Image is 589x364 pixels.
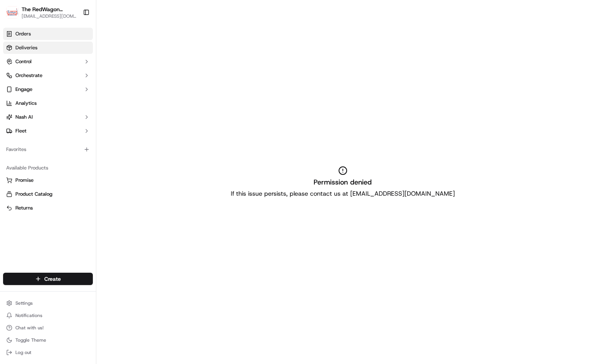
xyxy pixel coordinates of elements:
span: [DATE] [68,140,84,146]
div: Favorites [3,143,93,156]
span: [PERSON_NAME] [24,140,62,146]
span: Returns [15,205,33,211]
div: Start new chat [35,74,126,81]
button: Settings [3,298,93,309]
button: The RedWagon DeliversThe RedWagon Delivers[EMAIL_ADDRESS][DOMAIN_NAME] [3,3,80,22]
a: Promise [6,177,90,184]
span: Log out [15,349,31,356]
span: Analytics [15,100,37,107]
div: Past conversations [8,100,52,106]
span: Product Catalog [15,191,52,198]
button: Returns [3,202,93,214]
img: Angelique Valdez [8,133,20,145]
button: Control [3,55,93,68]
button: Create [3,273,93,285]
p: Welcome 👋 [8,31,140,43]
span: [PERSON_NAME] [24,119,62,126]
button: The RedWagon Delivers [22,5,77,13]
span: Engage [15,86,32,93]
button: Engage [3,83,93,96]
span: Chat with us! [15,325,44,331]
span: Pylon [77,191,93,197]
button: Promise [3,174,93,186]
img: 1736555255976-a54dd68f-1ca7-489b-9aae-adbdc363a1c4 [8,74,22,87]
button: Product Catalog [3,188,93,200]
a: Powered byPylon [54,191,93,197]
span: Orders [15,30,31,37]
a: Deliveries [3,42,93,54]
button: Nash AI [3,111,93,123]
span: Settings [15,300,33,306]
span: Deliveries [15,44,37,51]
span: [DATE] [68,119,84,126]
a: Orders [3,28,93,40]
button: Notifications [3,310,93,321]
button: Toggle Theme [3,335,93,346]
button: Log out [3,347,93,358]
button: Fleet [3,125,93,137]
span: Fleet [15,127,27,134]
span: Toggle Theme [15,337,46,343]
img: 1736555255976-a54dd68f-1ca7-489b-9aae-adbdc363a1c4 [15,141,22,147]
span: Knowledge Base [15,172,59,180]
span: Create [44,275,61,283]
button: Chat with us! [3,322,93,333]
a: 📗Knowledge Base [5,169,62,183]
span: Control [15,58,32,65]
div: 💻 [65,173,71,179]
button: Orchestrate [3,69,93,82]
button: Start new chat [131,76,140,85]
img: The RedWagon Delivers [6,6,18,18]
input: Got a question? Start typing here... [20,50,139,58]
h2: Permission denied [314,177,372,188]
span: • [64,140,67,146]
button: See all [119,99,140,108]
div: 📗 [8,173,14,179]
span: Nash AI [15,114,33,121]
img: 1738778727109-b901c2ba-d612-49f7-a14d-d897ce62d23f [16,74,30,87]
span: • [64,119,67,126]
button: [EMAIL_ADDRESS][DOMAIN_NAME] [22,13,77,19]
div: We're available if you need us! [35,81,106,87]
span: Orchestrate [15,72,42,79]
a: 💻API Documentation [62,169,127,183]
img: Nash [8,8,23,23]
img: 1736555255976-a54dd68f-1ca7-489b-9aae-adbdc363a1c4 [15,120,22,126]
a: Returns [6,205,90,211]
p: If this issue persists, please contact us at [EMAIL_ADDRESS][DOMAIN_NAME] [231,189,455,198]
span: API Documentation [73,172,124,180]
a: Product Catalog [6,191,90,198]
span: Promise [15,177,34,184]
img: Angelique Valdez [8,112,20,124]
a: Analytics [3,97,93,109]
div: Available Products [3,162,93,174]
span: Notifications [15,312,42,319]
